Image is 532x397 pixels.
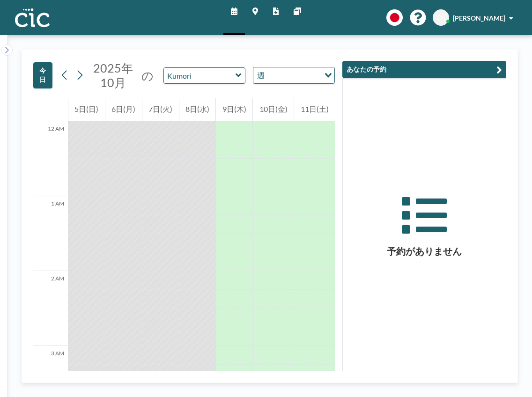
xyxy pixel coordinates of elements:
[141,68,154,83] span: の
[15,8,50,27] img: organization-logo
[93,61,133,89] span: 2025年10月
[216,98,252,121] div: 9日(木)
[436,14,446,22] span: CH
[33,196,68,271] div: 1 AM
[255,69,266,81] span: 週
[453,14,505,22] span: [PERSON_NAME]
[142,98,179,121] div: 7日(火)
[33,62,52,88] button: 今日
[294,98,335,121] div: 11日(土)
[343,245,506,257] h3: 予約がありません
[267,69,319,81] input: Search for option
[342,61,506,78] button: あなたの予約
[33,271,68,346] div: 2 AM
[253,67,334,83] div: Search for option
[105,98,142,121] div: 6日(月)
[68,98,105,121] div: 5日(日)
[164,68,236,83] input: Kumori
[33,121,68,196] div: 12 AM
[253,98,294,121] div: 10日(金)
[179,98,216,121] div: 8日(水)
